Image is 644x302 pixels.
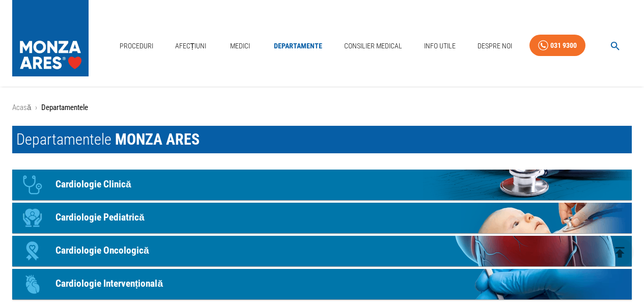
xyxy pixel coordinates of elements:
a: IconCardiologie Intervențională [12,269,632,299]
p: Cardiologie Clinică [55,177,131,192]
a: Departamente [270,36,326,57]
h1: Departamentele [12,126,632,153]
div: Icon [17,236,48,266]
p: Cardiologie Pediatrică [55,210,145,225]
p: Cardiologie Intervențională [55,277,163,291]
div: Icon [17,269,48,299]
a: Consilier Medical [340,36,406,57]
div: Icon [17,170,48,200]
a: Acasă [12,103,31,112]
a: Medici [224,36,257,57]
a: IconCardiologie Pediatrică [12,203,632,233]
div: Icon [17,203,48,233]
a: Despre Noi [473,36,516,57]
div: 031 9300 [550,39,577,52]
a: Afecțiuni [171,36,211,57]
p: Cardiologie Oncologică [55,243,149,258]
a: IconCardiologie Clinică [12,170,632,200]
button: delete [606,238,634,266]
li: › [35,102,37,114]
span: MONZA ARES [115,130,200,148]
a: IconCardiologie Oncologică [12,236,632,266]
nav: breadcrumb [12,102,632,114]
a: Proceduri [116,36,157,57]
a: Info Utile [420,36,460,57]
a: 031 9300 [529,35,585,57]
p: Departamentele [41,102,88,114]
